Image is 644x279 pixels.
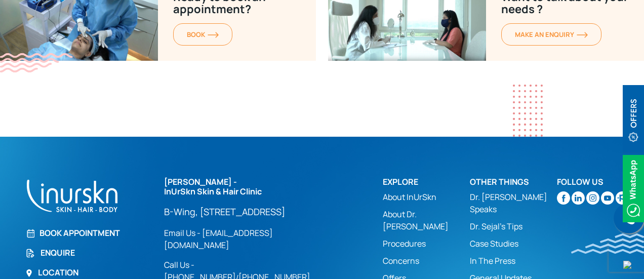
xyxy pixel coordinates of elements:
[187,30,219,39] span: BOOK
[557,191,570,205] img: facebook
[577,32,588,38] img: orange-arrow
[383,177,470,187] h2: Explore
[623,261,631,269] img: up-blue-arrow.svg
[25,177,119,214] img: inurskn-footer-logo
[515,30,588,39] span: MAKE AN enquiry
[470,220,557,232] a: Dr. Sejal's Tips
[25,247,152,259] a: Enquire
[571,233,644,254] img: bluewave
[25,248,35,258] img: Enquire
[513,85,543,137] img: dotes1
[572,191,585,205] img: linkedin
[164,177,330,196] h2: [PERSON_NAME] - InUrSkn Skin & Hair Clinic
[383,208,470,232] a: About Dr. [PERSON_NAME]
[383,191,470,203] a: About InUrSkn
[383,255,470,267] a: Concerns
[601,191,614,205] img: youtube
[586,191,599,205] img: instagram
[470,255,557,267] a: In The Press
[164,206,330,218] a: B-Wing, [STREET_ADDRESS]
[470,237,557,250] a: Case Studies
[383,237,470,250] a: Procedures
[470,191,557,215] a: Dr. [PERSON_NAME] Speaks
[623,85,644,152] img: offerBt
[616,191,629,205] img: sejal-saheta-dermatologist
[623,155,644,222] img: Whatsappicon
[557,177,644,187] h2: Follow Us
[25,269,33,277] img: Location
[25,266,152,278] a: Location
[173,23,232,46] a: BOOKorange-arrow
[501,23,601,46] a: MAKE AN enquiryorange-arrow
[470,177,557,187] h2: Other Things
[25,227,152,239] a: Book Appointment
[623,182,644,193] a: Whatsappicon
[25,229,34,238] img: Book Appointment
[208,32,219,38] img: orange-arrow
[164,227,330,251] a: Email Us - [EMAIL_ADDRESS][DOMAIN_NAME]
